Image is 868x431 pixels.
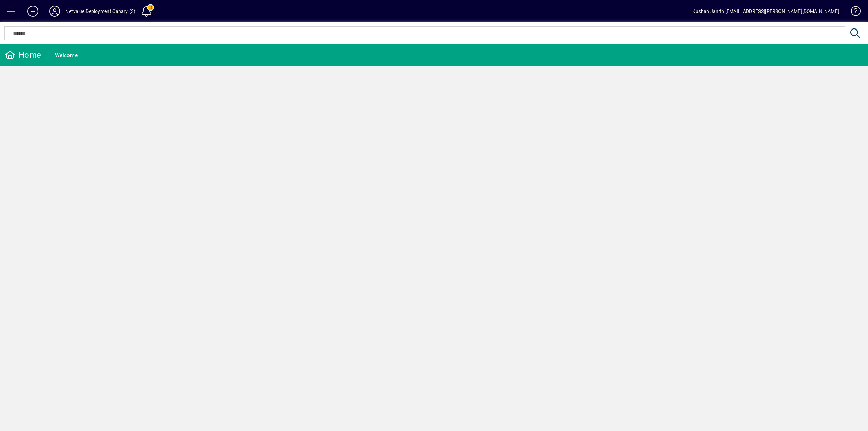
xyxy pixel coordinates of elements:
div: Netvalue Deployment Canary (3) [65,6,135,17]
a: Knowledge Base [846,1,860,23]
div: Kushan Janith [EMAIL_ADDRESS][PERSON_NAME][DOMAIN_NAME] [692,6,839,17]
div: Home [5,50,41,60]
button: Add [22,5,44,17]
div: Welcome [55,50,78,61]
button: Profile [44,5,65,17]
